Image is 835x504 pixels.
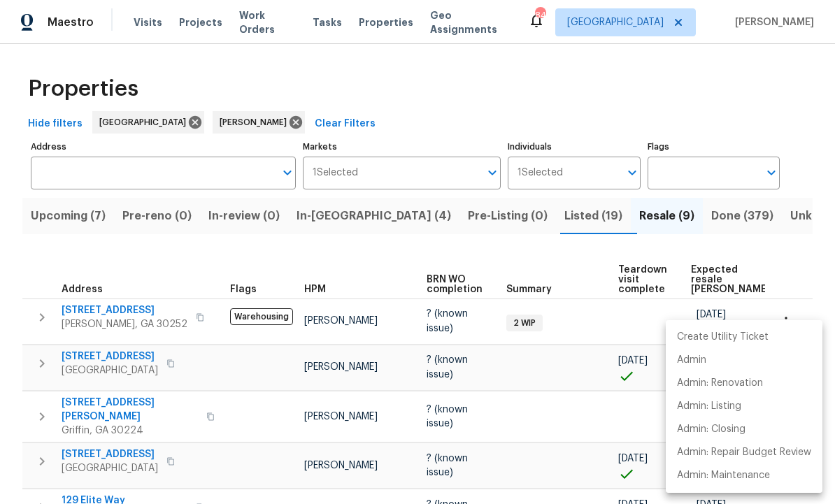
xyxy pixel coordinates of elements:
[677,445,811,460] p: Admin: Repair Budget Review
[677,468,770,483] p: Admin: Maintenance
[677,399,741,414] p: Admin: Listing
[677,422,745,437] p: Admin: Closing
[677,330,769,345] p: Create Utility Ticket
[677,353,706,368] p: Admin
[677,376,763,391] p: Admin: Renovation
